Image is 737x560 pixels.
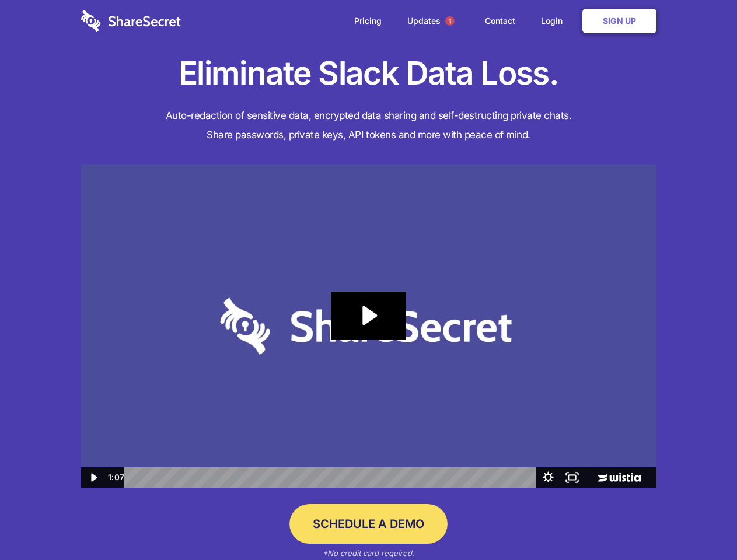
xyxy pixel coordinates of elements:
a: Pricing [343,3,393,39]
iframe: Drift Widget Chat Controller [679,502,723,546]
h1: Eliminate Slack Data Loss. [81,52,656,94]
button: Play Video [81,467,105,488]
a: Contact [473,3,527,39]
a: Login [529,3,580,39]
img: logo-wordmark-white-trans-d4663122ce5f474addd5e946df7df03e33cb6a1c49d2221995e7729f52c070b2.svg [81,10,181,32]
img: Sharesecret [81,164,656,488]
h4: Auto-redaction of sensitive data, encrypted data sharing and self-destructing private chats. Shar... [81,106,656,145]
